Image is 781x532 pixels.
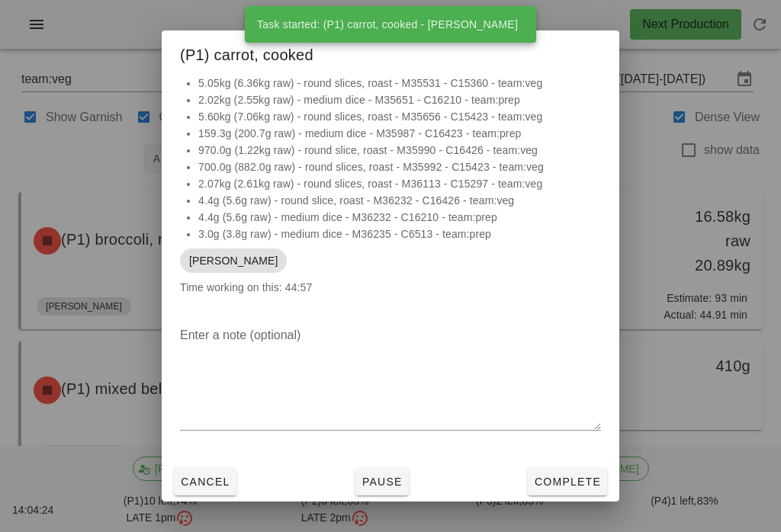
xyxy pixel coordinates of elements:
li: 5.05kg (6.36kg raw) - round slices, roast - M35531 - C15360 - team:veg [198,75,601,91]
li: 970.0g (1.22kg raw) - round slice, roast - M35990 - C16426 - team:veg [198,142,601,159]
button: Cancel [174,468,236,495]
li: 3.0g (3.8g raw) - medium dice - M36235 - C6513 - team:prep [198,226,601,242]
li: 4.4g (5.6g raw) - round slice, roast - M36232 - C16426 - team:veg [198,192,601,209]
li: 700.0g (882.0g raw) - round slices, roast - M35992 - C15423 - team:veg [198,159,601,175]
button: Complete [528,468,607,495]
button: Pause [355,468,409,495]
li: 5.60kg (7.06kg raw) - round slices, roast - M35656 - C15423 - team:veg [198,108,601,125]
span: Pause [362,476,403,488]
li: 4.4g (5.6g raw) - medium dice - M36232 - C16210 - team:prep [198,209,601,226]
span: Cancel [180,476,230,488]
span: [PERSON_NAME] [189,248,278,273]
li: 159.3g (200.7g raw) - medium dice - M35987 - C16423 - team:prep [198,125,601,142]
li: 2.02kg (2.55kg raw) - medium dice - M35651 - C16210 - team:prep [198,91,601,108]
div: Time working on this: 44:57 [162,75,619,311]
li: 2.07kg (2.61kg raw) - round slices, roast - M36113 - C15297 - team:veg [198,175,601,192]
div: (P1) carrot, cooked [162,30,619,75]
span: Complete [534,476,601,488]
